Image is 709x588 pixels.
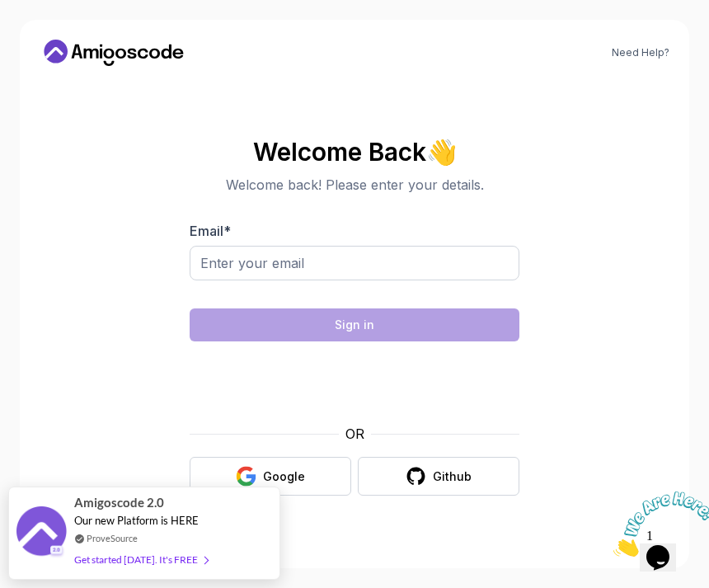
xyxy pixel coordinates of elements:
[190,457,351,496] button: Google
[190,246,519,280] input: Enter your email
[607,485,709,563] iframe: chat widget
[358,457,519,496] button: Github
[16,506,66,560] img: provesource social proof notification image
[74,550,208,569] div: Get started [DATE]. It's FREE
[190,139,519,165] h2: Welcome Back
[433,468,472,485] div: Github
[345,424,364,444] p: OR
[230,351,479,414] iframe: Tiện ích chứa hộp kiểm cho thử thách bảo mật hCaptcha
[425,136,459,168] span: 👋
[263,468,305,485] div: Google
[7,7,109,72] img: Chat attention grabber
[40,40,188,66] a: Home link
[74,514,199,527] span: Our new Platform is HERE
[7,7,13,21] span: 1
[87,531,138,545] a: ProveSource
[190,175,519,195] p: Welcome back! Please enter your details.
[190,308,519,341] button: Sign in
[612,46,669,59] a: Need Help?
[74,493,164,512] span: Amigoscode 2.0
[190,223,231,239] label: Email *
[335,317,374,333] div: Sign in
